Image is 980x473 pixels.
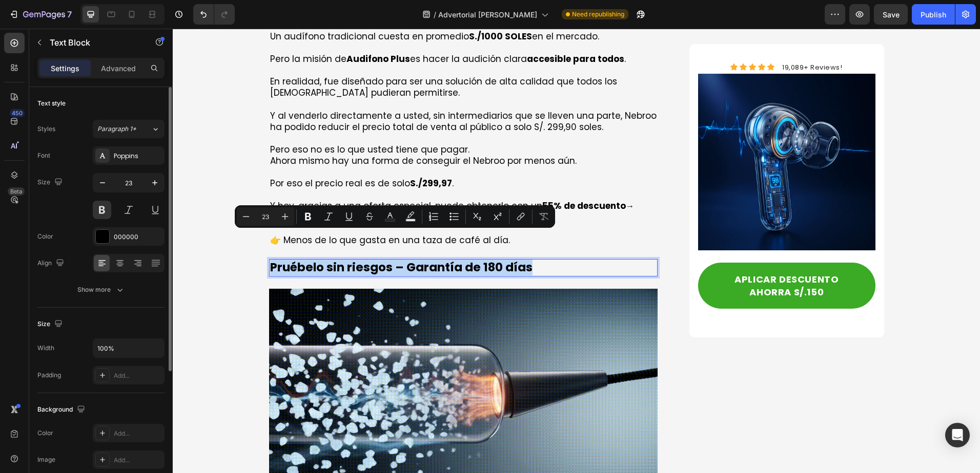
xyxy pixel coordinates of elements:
div: 000000 [114,232,162,242]
div: Editor contextual toolbar [235,205,555,228]
strong: accesible para todos [354,24,452,36]
p: Por eso el precio real es de solo . [97,149,484,160]
p: En realidad, fue diseñado para ser una solución de alta calidad que todos los [DEMOGRAPHIC_DATA] ... [97,47,484,70]
div: Show more [77,285,125,295]
button: 7 [4,4,76,25]
button: <p>APLICAR DESCUENTO AHORRA S/.150</p> [525,234,702,280]
div: Rich Text Editor. Editing area: main [96,230,485,248]
span: Paragraph 1* [97,124,136,134]
div: Add... [114,371,162,380]
p: 👉 Menos de lo que gasta en una taza de café al día. [97,206,484,217]
p: Un audífono tradicional cuesta en promedio en el mercado. [97,2,484,13]
iframe: Design area [173,29,980,473]
span: 19,089+ Reviews! [609,34,669,44]
div: Open Intercom Messenger [945,423,970,447]
div: Size [37,176,65,189]
div: Align [37,256,66,270]
div: Undo/Redo [193,4,235,25]
p: Settings [51,63,79,74]
div: Color [37,428,53,438]
strong: Audifono Plus [174,24,237,36]
div: Image [37,455,55,464]
p: Pruébelo sin riesgos – Garantía de 180 días [97,231,484,247]
strong: $149,97 [115,182,149,195]
p: Pero eso no es lo que usted tiene que pagar. [97,115,484,126]
div: Add... [114,456,162,465]
strong: 55% de descuento [370,171,453,183]
img: gempages_581416099543778222-92c58615-e522-4dc6-9d28-3897396a0382.webp [525,45,702,222]
span: / [434,9,436,20]
p: Advanced [101,63,136,74]
div: Padding [37,371,61,380]
div: Add... [114,429,162,438]
p: 7 [67,8,72,20]
span: Advertorial [PERSON_NAME] [438,9,537,20]
span: Need republishing [572,10,624,19]
p: Pero la misión de es hacer la audición clara . [97,13,484,36]
strong: S./299,97 [237,148,279,161]
button: Save [874,4,908,25]
div: Styles [37,124,55,134]
div: Text style [37,99,66,108]
div: Font [37,151,50,160]
button: Show more [37,281,165,299]
button: Paragraph 1* [93,120,165,138]
button: Publish [912,4,955,25]
span: Save [883,10,900,19]
div: Color [37,232,53,241]
div: Width [37,343,54,353]
div: Publish [921,9,946,20]
p: Y al venderlo directamente a usted, sin intermediarios que se lleven una parte, Nebroo ha podido ... [97,81,484,104]
p: Ahora mismo hay una forma de conseguir el Nebroo por menos aún. [97,126,484,138]
p: Y hoy, gracias a una oferta especial, puede obtenerlo con un → solo . [97,171,484,194]
div: Poppins [114,152,162,161]
div: Size [37,317,65,331]
div: Background [37,403,87,417]
p: APLICAR DESCUENTO AHORRA S/.150 [543,244,684,270]
div: Beta [8,187,25,196]
strong: S./1000 SOLES [296,2,359,14]
p: Text Block [50,36,137,49]
input: Auto [93,339,164,357]
div: 450 [10,109,25,117]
